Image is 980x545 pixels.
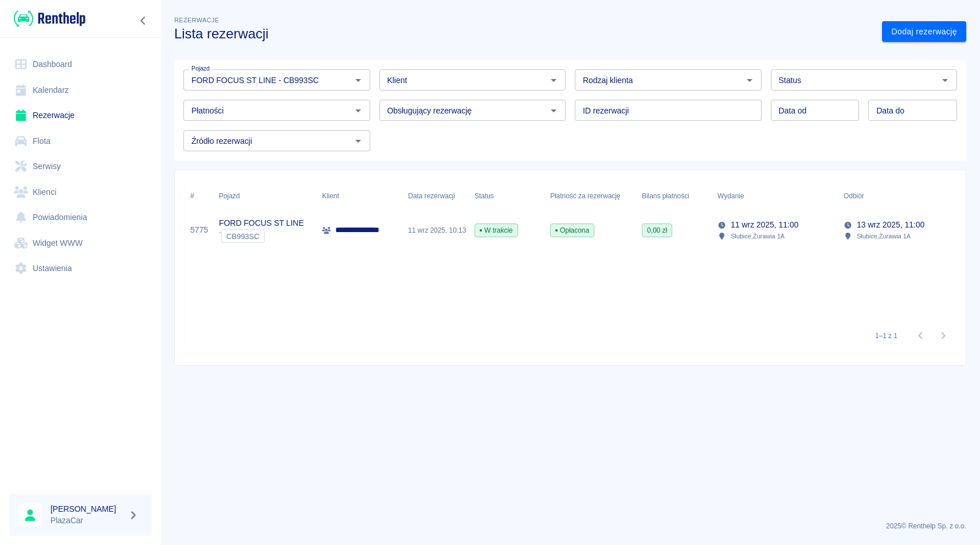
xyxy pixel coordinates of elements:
p: 1–1 z 1 [875,331,897,341]
div: Odbiór [844,180,864,212]
div: # [185,180,213,212]
div: Pojazd [219,180,240,212]
img: Renthelp logo [14,9,85,28]
span: CB993SC [222,232,264,241]
button: Otwórz [350,133,366,149]
p: 11 wrz 2025, 11:00 [731,219,798,231]
a: Dodaj rezerwację [882,21,966,42]
div: Data rezerwacji [402,180,469,212]
p: 13 wrz 2025, 11:00 [857,219,924,231]
a: Serwisy [9,154,152,179]
span: Opłacona [551,225,594,236]
a: Dashboard [9,52,152,77]
button: Otwórz [350,103,366,119]
label: Pojazd [191,64,210,73]
div: Wydanie [718,180,744,212]
div: Status [469,180,544,212]
a: Klienci [9,179,152,205]
p: Słubice , Żurawia 1A [857,231,911,241]
div: Data rezerwacji [408,180,455,212]
div: Status [475,180,494,212]
button: Otwórz [937,72,953,88]
div: Bilans płatności [636,180,712,212]
input: DD.MM.YYYY [868,100,957,121]
a: Widget WWW [9,230,152,256]
a: Flota [9,128,152,154]
a: 5775 [190,224,208,236]
h3: Lista rezerwacji [174,26,873,42]
a: Powiadomienia [9,205,152,230]
p: 2025 © Renthelp Sp. z o.o. [174,521,966,531]
a: Ustawienia [9,256,152,281]
div: Odbiór [838,180,964,212]
a: Rezerwacje [9,103,152,128]
input: DD.MM.YYYY [771,100,860,121]
button: Otwórz [742,72,758,88]
div: # [190,180,194,212]
div: Wydanie [712,180,838,212]
p: Słubice , Żurawia 1A [731,231,785,241]
button: Otwórz [546,72,562,88]
button: Otwórz [350,72,366,88]
button: Otwórz [546,103,562,119]
div: 11 wrz 2025, 10:13 [402,212,469,249]
div: Klient [316,180,402,212]
div: ` [219,229,304,243]
a: Kalendarz [9,77,152,103]
div: Płatność za rezerwację [550,180,621,212]
h6: [PERSON_NAME] [50,503,124,515]
p: FORD FOCUS ST LINE [219,217,304,229]
span: 0,00 zł [642,225,672,236]
div: Płatność za rezerwację [544,180,636,212]
div: Pojazd [213,180,316,212]
div: Klient [322,180,339,212]
p: PlazaCar [50,515,124,527]
button: Zwiń nawigację [135,13,152,28]
a: Renthelp logo [9,9,85,28]
div: Bilans płatności [642,180,689,212]
span: W trakcie [475,225,518,236]
span: Rezerwacje [174,17,219,23]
